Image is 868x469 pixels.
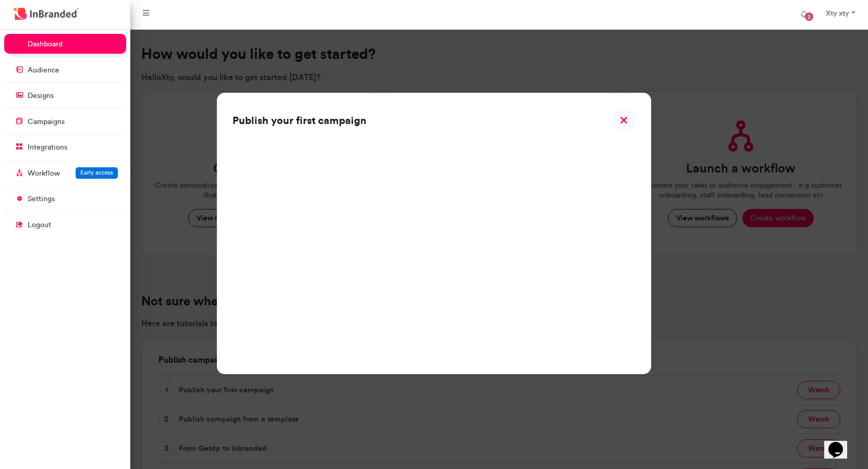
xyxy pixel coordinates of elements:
[824,427,858,459] iframe: chat widget
[612,108,635,132] img: close icon
[28,117,65,127] p: campaigns
[233,132,635,359] iframe: YouTube video player
[28,220,51,230] p: logout
[233,114,366,127] h6: Publish your first campaign
[28,194,55,204] p: settings
[11,5,81,22] img: InBranded Logo
[805,13,813,21] span: 2
[28,65,59,76] p: audience
[80,169,113,176] span: Early access
[28,142,67,153] p: integrations
[826,8,849,18] strong: Xty xty
[28,168,60,179] p: Workflow
[28,39,63,50] p: dashboard
[28,91,54,101] p: designs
